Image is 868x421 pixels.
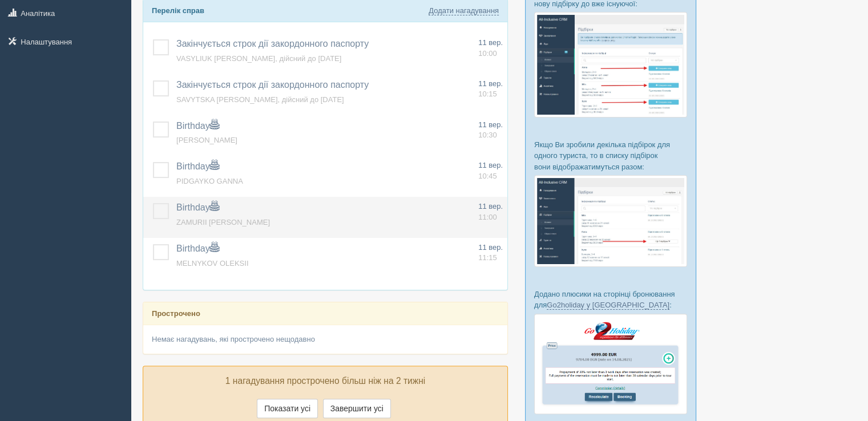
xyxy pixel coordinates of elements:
a: Birthday [176,203,219,212]
a: Додати нагадування [429,6,499,15]
div: Немає нагадувань, які прострочено нещодавно [143,325,507,353]
b: Прострочено [152,309,200,318]
a: VASYLIUK [PERSON_NAME], дійсний до [DATE] [176,54,341,63]
a: 11 вер. 10:30 [478,120,503,141]
span: 11 вер. [478,120,503,129]
a: 11 вер. 10:45 [478,160,503,181]
span: 11 вер. [478,79,503,88]
a: [PERSON_NAME] [176,136,237,144]
span: 11 вер. [478,243,503,252]
a: 11 вер. 10:00 [478,38,503,59]
p: Додано плюсики на сторінці бронювання для : [534,289,687,310]
span: 11:15 [478,253,497,262]
a: Birthday [176,244,219,253]
a: SAVYTSKA [PERSON_NAME], дійсний до [DATE] [176,95,344,104]
p: 1 нагадування прострочено більш ніж на 2 тижні [152,375,499,388]
a: Birthday [176,121,219,131]
a: 11 вер. 11:00 [478,201,503,222]
span: 10:45 [478,172,497,180]
span: 11:00 [478,213,497,221]
img: %D0%BF%D1%96%D0%B4%D0%B1%D1%96%D1%80%D0%BA%D0%B8-%D0%B3%D1%80%D1%83%D0%BF%D0%B0-%D1%81%D1%80%D0%B... [534,175,687,267]
span: 11 вер. [478,161,503,169]
span: 10:15 [478,90,497,98]
p: Якщо Ви зробили декілька підбірок для одного туриста, то в списку підбірок вони відображатимуться... [534,139,687,172]
span: 11 вер. [478,38,503,47]
a: PIDGAYKO GANNA [176,177,243,185]
a: MELNYKOV OLEKSII [176,259,248,268]
span: 11 вер. [478,202,503,211]
b: Перелік справ [152,6,204,15]
button: Завершити усі [323,399,391,418]
a: Birthday [176,161,219,171]
a: 11 вер. 10:15 [478,79,503,100]
a: Go2holiday у [GEOGRAPHIC_DATA] [547,301,669,310]
a: 11 вер. 11:15 [478,242,503,264]
a: Закінчується строк дії закордонного паспорту [176,39,369,48]
a: Закінчується строк дії закордонного паспорту [176,80,369,90]
span: 10:00 [478,49,497,58]
a: ZAMURII [PERSON_NAME] [176,218,270,226]
img: go2holiday-proposal-for-travel-agency.png [534,314,687,414]
img: %D0%BF%D1%96%D0%B4%D0%B1%D1%96%D1%80%D0%BA%D0%B0-%D1%82%D1%83%D1%80%D0%B8%D1%81%D1%82%D1%83-%D1%8... [534,12,687,118]
span: 10:30 [478,131,497,139]
button: Показати усі [257,399,318,418]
